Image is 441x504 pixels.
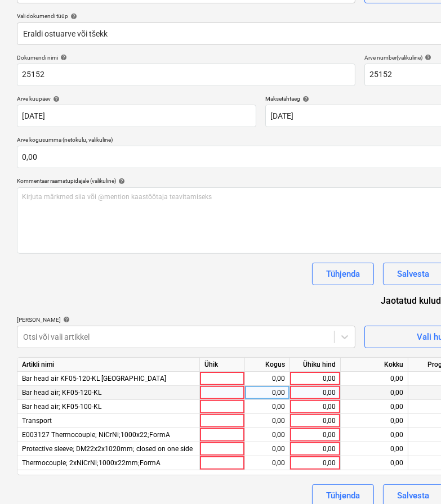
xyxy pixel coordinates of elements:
div: Dokumendi nimi [17,54,355,61]
span: Thermocouple; 2xNiCrNi;1000x22mm;FormA [22,459,161,467]
div: 0,00 [250,386,285,400]
div: Tühjenda [326,267,360,281]
span: help [68,13,77,20]
div: Ühik [200,358,245,372]
div: Salvesta [397,267,429,281]
div: 0,00 [250,372,285,386]
div: Ühiku hind [290,358,341,372]
span: help [300,96,309,102]
div: 0,00 [341,428,408,442]
div: 0,00 [295,400,336,414]
span: help [61,316,70,323]
div: 0,00 [341,456,408,470]
div: 0,00 [341,372,408,386]
div: 0,00 [295,428,336,442]
div: 0,00 [295,372,336,386]
div: Artikli nimi [17,358,200,372]
div: 0,00 [250,414,285,428]
div: Arve kuupäev [17,95,256,102]
div: 0,00 [295,414,336,428]
div: 0,00 [295,442,336,456]
span: Transport [22,417,52,425]
div: Kokku [341,358,408,372]
div: 0,00 [341,386,408,400]
button: Tühjenda [312,263,374,285]
div: 0,00 [295,386,336,400]
span: help [51,96,60,102]
input: Dokumendi nimi [17,64,355,86]
span: E003127 Thermocouple; NiCrNi;1000x22;FormA [22,431,170,439]
span: Bar head air; KF05-100-KL [22,403,101,411]
div: 0,00 [295,456,336,470]
div: 0,00 [250,428,285,442]
div: Salvesta [397,488,429,503]
input: Arve kuupäeva pole määratud. [17,105,256,127]
div: Tühjenda [326,488,360,503]
span: Bar head air; KF05-120-KL [22,389,101,397]
div: 0,00 [250,442,285,456]
div: Kogus [245,358,290,372]
div: [PERSON_NAME] [17,316,355,323]
span: Protective sleeve; DM22x2x1020mm; closed on one side [22,445,193,453]
span: help [58,54,67,61]
div: 0,00 [341,442,408,456]
span: help [116,178,125,184]
div: 0,00 [341,414,408,428]
span: Bar head air KF05-120-KL OH [22,375,166,382]
span: help [422,54,431,61]
div: 0,00 [250,400,285,414]
div: 0,00 [341,400,408,414]
div: 0,00 [250,456,285,470]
